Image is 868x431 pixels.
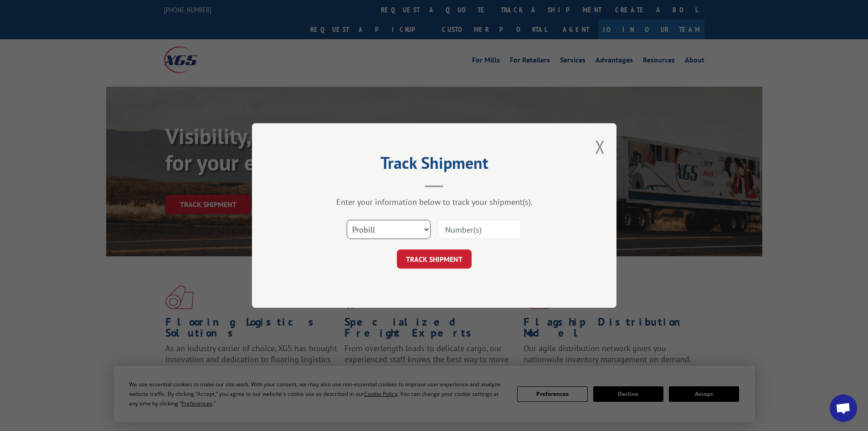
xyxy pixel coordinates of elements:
div: Open chat [830,395,857,422]
button: Close modal [595,135,605,159]
input: Number(s) [437,220,521,239]
div: Enter your information below to track your shipment(s). [298,197,571,207]
button: TRACK SHIPMENT [397,249,472,269]
h2: Track Shipment [298,156,571,174]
